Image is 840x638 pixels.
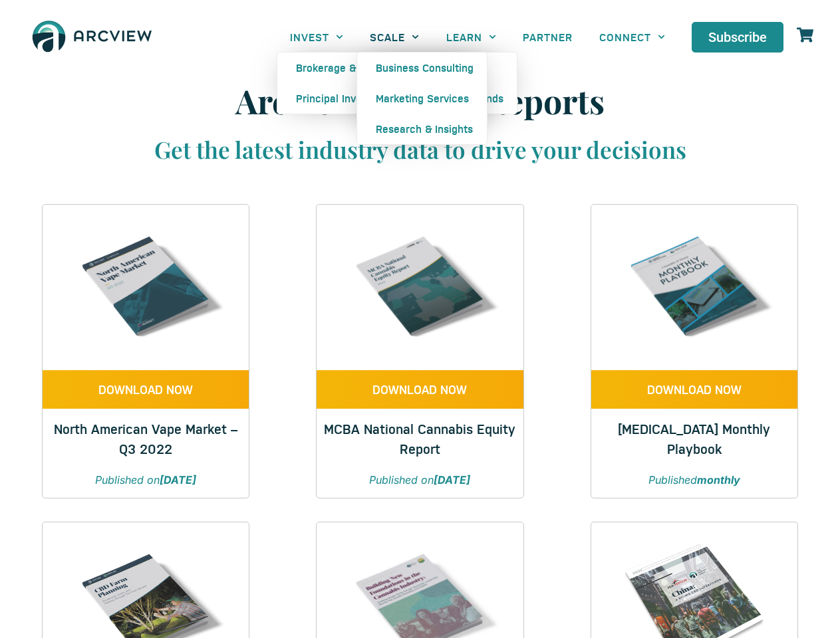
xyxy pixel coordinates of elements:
[43,370,249,409] a: DOWNLOAD NOW
[372,383,467,395] span: DOWNLOAD NOW
[63,205,228,370] img: Q3 2022 VAPE REPORT
[324,419,515,457] a: MCBA National Cannabis Equity Report
[56,472,235,488] p: Published on
[61,81,779,121] h1: Arcview Market Reports
[357,53,487,83] a: Business Consulting
[277,83,517,114] a: Principal Investment Opportunities / Funds
[692,22,783,53] a: Subscribe
[160,473,196,486] strong: [DATE]
[647,383,742,395] span: DOWNLOAD NOW
[277,52,517,114] ul: INVEST
[277,22,678,52] nav: Menu
[357,114,487,144] a: Research & Insights
[586,22,678,52] a: CONNECT
[356,22,432,52] a: SCALE
[708,31,767,44] span: Subscribe
[591,370,797,409] a: DOWNLOAD NOW
[356,52,488,145] ul: SCALE
[277,53,517,83] a: Brokerage & Advisory Services
[697,473,740,486] strong: monthly
[605,472,784,488] p: Published
[433,22,509,52] a: LEARN
[61,134,779,165] h3: Get the latest industry data to drive your decisions
[509,22,586,52] a: PARTNER
[277,22,356,52] a: INVEST
[98,383,193,395] span: DOWNLOAD NOW
[317,370,523,409] a: DOWNLOAD NOW
[357,83,487,114] a: Marketing Services
[330,472,509,488] p: Published on
[612,205,777,370] img: Cannabis & Hemp Monthly Playbook
[618,419,770,457] a: [MEDICAL_DATA] Monthly Playbook
[27,13,158,61] img: The Arcview Group
[434,473,470,486] strong: [DATE]
[54,419,237,457] a: North American Vape Market – Q3 2022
